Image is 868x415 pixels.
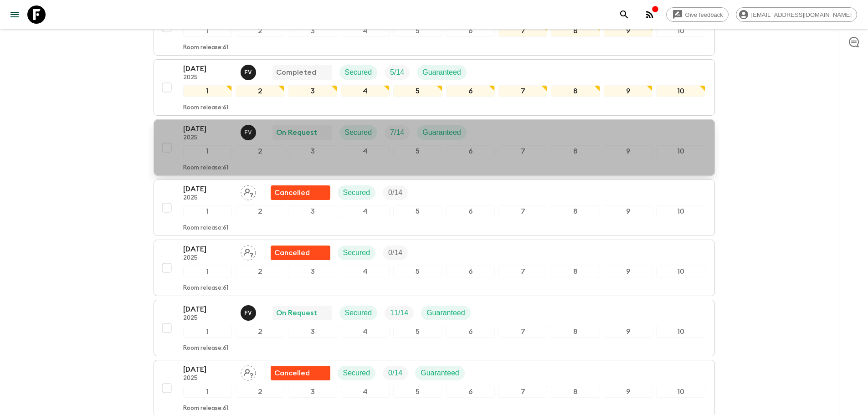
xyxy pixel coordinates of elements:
div: 2 [236,386,284,398]
div: 2 [236,205,284,217]
p: Secured [345,67,372,78]
p: [DATE] [183,63,233,74]
p: 2025 [183,195,233,202]
button: FV [241,125,258,140]
p: Guaranteed [421,368,459,379]
div: 4 [341,85,390,97]
span: Francisco Valero [241,67,258,75]
p: On Request [276,307,317,318]
div: 3 [288,386,337,398]
button: FV [241,305,258,321]
div: 4 [341,205,390,217]
div: Trip Fill [385,125,410,140]
div: 3 [288,145,337,157]
p: 0 / 14 [388,368,402,379]
div: 3 [288,205,337,217]
p: Cancelled [274,247,310,258]
div: 10 [656,266,705,277]
button: [DATE]2025Assign pack leaderFlash Pack cancellationSecuredTrip Fill12345678910Room release:61 [154,179,715,236]
div: Trip Fill [385,65,410,80]
p: [DATE] [183,304,233,315]
p: [DATE] [183,184,233,195]
span: Francisco Valero [241,128,258,135]
div: 9 [604,386,652,398]
div: 9 [604,326,652,338]
div: 10 [656,326,705,338]
p: 2025 [183,255,233,262]
p: 0 / 14 [388,247,402,258]
div: Secured [338,246,376,260]
p: F V [244,129,252,136]
div: Secured [338,185,376,200]
p: 0 / 14 [388,187,402,198]
p: Room release: 61 [183,44,228,51]
p: Secured [343,247,370,258]
div: 6 [446,25,495,37]
button: [DATE]2025Francisco ValeroCompletedSecuredTrip FillGuaranteed12345678910Room release:61 [154,59,715,116]
div: Secured [338,366,376,380]
div: 2 [236,266,284,277]
p: On Request [276,127,317,138]
div: 1 [183,326,232,338]
button: [DATE]2025Assign pack leaderFlash Pack cancellationSecuredTrip Fill12345678910Room release:61 [154,240,715,296]
div: 9 [604,266,652,277]
div: 5 [393,205,442,217]
p: 11 / 14 [390,307,408,318]
div: 6 [446,85,495,97]
div: 3 [288,85,337,97]
div: 4 [341,266,390,277]
div: 9 [604,25,652,37]
div: 4 [341,326,390,338]
div: 9 [604,205,652,217]
div: 4 [341,386,390,398]
div: 2 [236,145,284,157]
div: 8 [551,266,600,277]
p: Completed [276,67,316,78]
div: 7 [498,85,547,97]
div: Trip Fill [385,306,414,320]
div: 10 [656,25,705,37]
div: Flash Pack cancellation [271,366,330,380]
div: 2 [236,85,284,97]
span: [EMAIL_ADDRESS][DOMAIN_NAME] [746,11,857,18]
p: Secured [345,307,372,318]
p: F V [244,309,252,317]
div: 6 [446,386,495,398]
div: 8 [551,205,600,217]
div: 8 [551,326,600,338]
div: 10 [656,85,705,97]
div: Trip Fill [383,366,408,380]
p: 2025 [183,375,233,382]
p: Cancelled [274,187,310,198]
p: 2025 [183,134,233,142]
div: 9 [604,145,652,157]
p: Guaranteed [422,127,461,138]
div: 10 [656,205,705,217]
div: 7 [498,145,547,157]
span: Assign pack leader [241,248,256,255]
div: 4 [341,145,390,157]
p: 2025 [183,315,233,322]
div: Flash Pack cancellation [271,246,330,260]
p: Room release: 61 [183,405,228,412]
p: Room release: 61 [183,285,228,292]
button: [DATE]2025Francisco ValeroOn RequestSecuredTrip FillGuaranteed12345678910Room release:61 [154,119,715,176]
div: 5 [393,266,442,277]
div: 3 [288,326,337,338]
div: Trip Fill [383,185,408,200]
span: Give feedback [680,11,728,18]
p: [DATE] [183,123,233,134]
div: Trip Fill [383,246,408,260]
div: 1 [183,266,232,277]
div: 1 [183,145,232,157]
div: 7 [498,205,547,217]
p: Secured [343,187,370,198]
div: 9 [604,85,652,97]
div: 7 [498,386,547,398]
div: 1 [183,25,232,37]
div: 2 [236,326,284,338]
button: search adventures [615,5,633,24]
p: [DATE] [183,364,233,375]
p: Secured [345,127,372,138]
div: 6 [446,266,495,277]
